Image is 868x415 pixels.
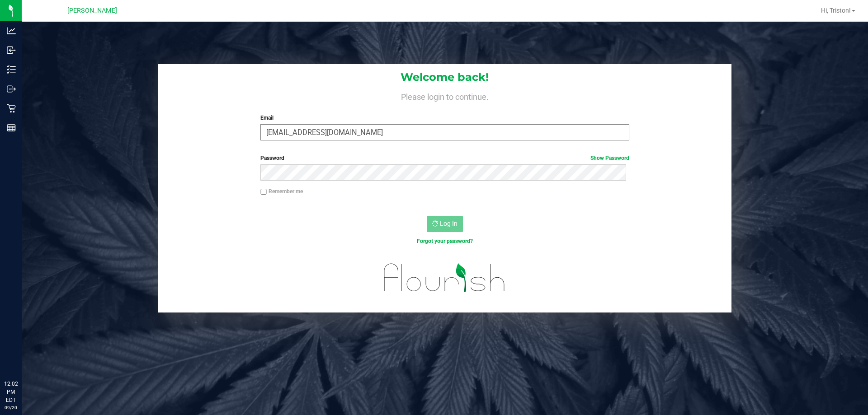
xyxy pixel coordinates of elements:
[260,155,284,161] span: Password
[260,189,267,195] input: Remember me
[7,104,16,113] inline-svg: Retail
[7,84,16,93] inline-svg: Outbound
[4,380,18,404] p: 12:02 PM EDT
[260,187,303,196] label: Remember me
[590,155,629,161] a: Show Password
[7,65,16,74] inline-svg: Inventory
[821,7,851,14] span: Hi, Triston!
[427,216,463,232] button: Log In
[417,238,473,244] a: Forgot your password?
[260,114,629,122] label: Email
[7,123,16,132] inline-svg: Reports
[158,71,731,83] h1: Welcome back!
[7,46,16,55] inline-svg: Inbound
[67,7,117,14] span: [PERSON_NAME]
[7,26,16,35] inline-svg: Analytics
[4,404,18,411] p: 09/20
[440,220,458,227] span: Log In
[158,90,731,101] h4: Please login to continue.
[373,255,516,301] img: flourish_logo.svg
